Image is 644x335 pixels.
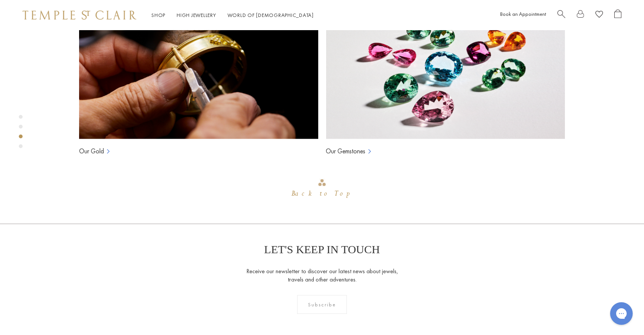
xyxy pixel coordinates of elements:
[177,12,216,18] a: High JewelleryHigh Jewellery
[227,12,314,18] a: World of [DEMOGRAPHIC_DATA]World of [DEMOGRAPHIC_DATA]
[79,147,104,156] a: Our Gold
[557,9,565,21] a: Search
[595,9,603,21] a: View Wishlist
[19,113,23,154] div: Product gallery navigation
[264,243,380,256] p: LET'S KEEP IN TOUCH
[151,12,165,18] a: ShopShop
[297,295,347,314] div: Subscribe
[246,267,398,284] p: Receive our newsletter to discover our latest news about jewels, travels and other adventures.
[151,11,314,20] nav: Main navigation
[606,300,636,327] iframe: Gorgias live chat messenger
[291,187,353,200] div: Back to Top
[614,9,621,21] a: Open Shopping Bag
[291,178,353,200] div: Go to top
[326,147,365,156] a: Our Gemstones
[23,11,136,20] img: Temple St. Clair
[500,11,546,17] a: Book an Appointment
